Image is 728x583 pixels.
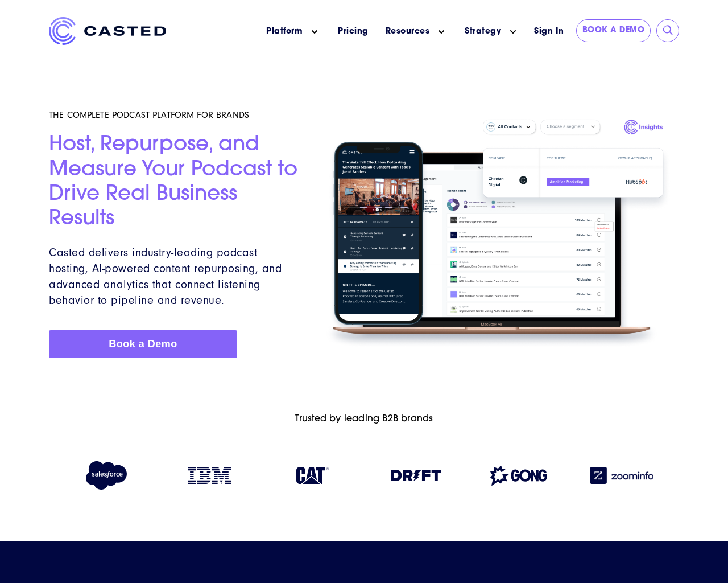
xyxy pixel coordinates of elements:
img: Homepage Hero [317,114,679,354]
a: Book a Demo [49,330,237,358]
img: Salesforce logo [81,461,132,490]
a: Book a Demo [576,19,651,42]
img: Zoominfo logo [590,467,653,484]
img: Casted_Logo_Horizontal_FullColor_PUR_BLUE [49,17,166,45]
input: Submit [663,25,674,36]
span: Book a Demo [109,338,177,350]
a: Resources [386,26,430,38]
span: Casted delivers industry-leading podcast hosting, AI-powered content repurposing, and advanced an... [49,246,282,307]
a: Strategy [465,26,501,38]
img: Drift logo [391,470,441,481]
h2: Host, Repurpose, and Measure Your Podcast to Drive Real Business Results [49,133,304,232]
img: IBM logo [188,467,231,484]
nav: Main menu [183,17,528,46]
h6: Trusted by leading B2B brands [49,414,679,425]
a: Platform [266,26,303,38]
h5: THE COMPLETE PODCAST PLATFORM FOR BRANDS [49,109,304,121]
a: Sign In [528,19,570,44]
a: Pricing [338,26,369,38]
img: Gong logo [490,466,547,486]
img: Caterpillar logo [296,467,329,484]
